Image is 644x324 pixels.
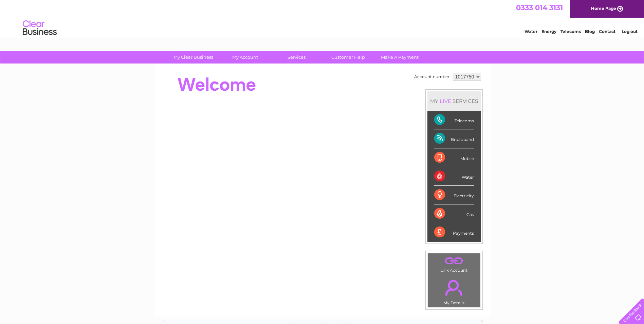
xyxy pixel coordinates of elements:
a: 0333 014 3131 [516,3,563,12]
div: Broadband [434,129,474,148]
a: My Clear Business [165,51,221,64]
a: Energy [541,29,556,34]
a: Customer Help [320,51,376,64]
div: Gas [434,204,474,223]
div: LIVE [438,98,453,104]
td: Link Account [428,253,480,274]
a: My Account [217,51,273,64]
a: Services [269,51,325,64]
div: Electricity [434,186,474,204]
a: Make A Payment [372,51,428,64]
td: My Details [428,274,480,307]
a: . [430,276,478,300]
img: logo.png [22,18,57,38]
div: Clear Business is a trading name of Verastar Limited (registered in [GEOGRAPHIC_DATA] No. 3667643... [162,4,483,33]
div: Water [434,167,474,186]
a: Water [525,29,537,34]
a: Contact [599,29,615,34]
div: Mobile [434,148,474,167]
td: Account number [412,71,451,83]
a: Blog [585,29,595,34]
a: . [430,255,478,267]
div: MY SERVICES [427,91,481,111]
a: Telecoms [560,29,581,34]
a: Log out [622,29,638,34]
div: Payments [434,223,474,241]
div: Telecoms [434,111,474,129]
